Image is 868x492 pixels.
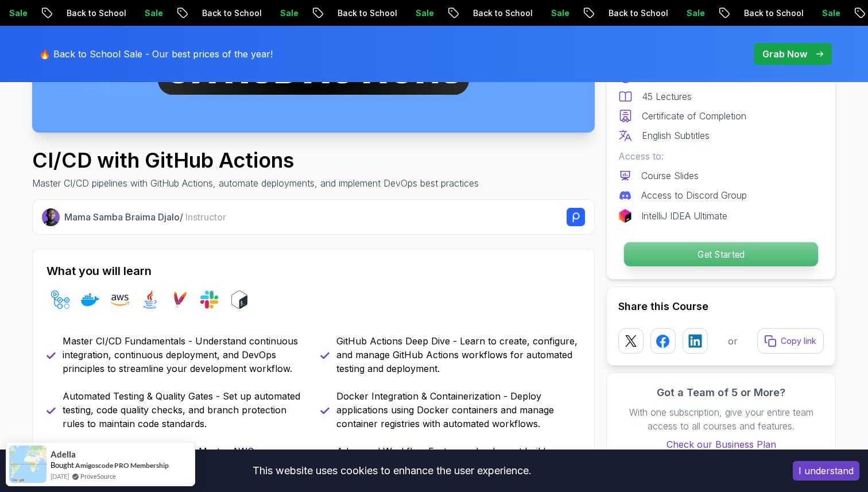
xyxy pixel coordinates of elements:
[46,263,580,279] h2: What you will learn
[270,7,307,19] p: Sale
[641,188,747,202] p: Access to Discord Group
[135,7,172,19] p: Sale
[42,208,60,226] img: Nelson Djalo
[328,7,406,19] p: Back to School
[185,211,226,223] span: Instructor
[757,328,824,354] button: Copy link
[641,169,699,183] p: Course Slides
[32,149,479,172] h1: CI/CD with GitHub Actions
[677,7,714,19] p: Sale
[618,209,632,223] img: jetbrains logo
[51,471,69,481] span: [DATE]
[51,460,74,470] span: Bought
[51,450,76,459] span: Adella
[111,290,129,309] img: aws logo
[192,7,270,19] p: Back to School
[618,437,824,451] a: Check our Business Plan
[63,334,307,375] p: Master CI/CD Fundamentals - Understand continuous integration, continuous deployment, and DevOps ...
[9,458,776,483] div: This website uses cookies to enhance the user experience.
[734,7,812,19] p: Back to School
[51,290,69,309] img: github-actions logo
[641,209,727,223] p: IntelliJ IDEA Ultimate
[336,334,580,375] p: GitHub Actions Deep Dive - Learn to create, configure, and manage GitHub Actions workflows for au...
[642,129,710,142] p: English Subtitles
[336,444,580,486] p: Advanced Workflow Features - Implement build numbering, secrets management, and workflow dispatch...
[812,7,849,19] p: Sale
[200,290,219,309] img: slack logo
[75,461,169,470] a: Amigoscode PRO Membership
[463,7,541,19] p: Back to School
[624,242,818,266] p: Get Started
[618,299,824,315] h2: Share this Course
[618,405,824,433] p: With one subscription, give your entire team access to all courses and features.
[728,334,738,348] p: or
[336,389,580,431] p: Docker Integration & Containerization - Deploy applications using Docker containers and manage co...
[230,290,249,309] img: bash logo
[39,47,273,61] p: 🔥 Back to School Sale - Our best prices of the year!
[793,461,859,481] button: Accept cookies
[32,176,479,190] p: Master CI/CD pipelines with GitHub Actions, automate deployments, and implement DevOps best pract...
[599,7,677,19] p: Back to School
[57,7,135,19] p: Back to School
[642,109,746,123] p: Certificate of Completion
[781,335,816,347] p: Copy link
[618,149,824,163] p: Access to:
[64,210,226,224] p: Mama Samba Braima Djalo /
[81,290,99,309] img: docker logo
[541,7,578,19] p: Sale
[63,389,307,431] p: Automated Testing & Quality Gates - Set up automated testing, code quality checks, and branch pro...
[618,385,824,401] h3: Got a Team of 5 or More?
[406,7,443,19] p: Sale
[642,90,692,103] p: 45 Lectures
[80,471,116,481] a: ProveSource
[762,47,807,61] p: Grab Now
[141,290,159,309] img: java logo
[9,445,46,483] img: provesource social proof notification image
[623,242,819,267] button: Get Started
[170,290,189,309] img: maven logo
